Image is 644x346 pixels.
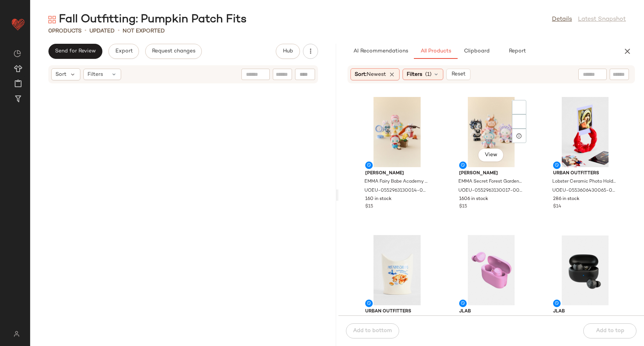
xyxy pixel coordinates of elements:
[359,235,435,305] img: 0553606430067_010_a2
[14,50,21,57] img: svg%3e
[123,27,165,35] p: Not Exported
[407,71,422,78] span: Filters
[459,196,488,203] span: 1606 in stock
[484,152,497,158] span: View
[108,44,139,59] button: Export
[11,17,26,32] img: heart_red.DM2ytmEG.svg
[89,27,115,35] p: updated
[55,71,66,78] span: Sort
[420,48,451,54] span: All Products
[353,48,408,54] span: AI Recommendations
[451,71,466,77] span: Reset
[547,97,623,167] img: 0553606430065_060_a2
[364,178,429,185] span: EMMA Fairy Babe Academy Blind Box ALL at Urban Outfitters
[425,71,432,78] span: (1)
[446,69,470,80] button: Reset
[85,26,86,35] span: •
[365,196,392,203] span: 160 in stock
[88,71,103,78] span: Filters
[453,235,529,305] img: 0556687760126_066_a2
[367,72,386,77] span: Newest
[276,44,300,59] button: Hub
[48,28,52,34] span: 0
[9,331,24,337] img: svg%3e
[478,148,504,162] button: View
[458,188,523,194] span: UOEU-0552963130017-000-000
[48,12,247,27] div: Fall Outfitting: Pumpkin Patch Fits
[48,44,102,59] button: Send for Review
[552,178,616,185] span: Lobster Ceramic Photo Holder - Red ALL at Urban Outfitters
[365,170,429,177] span: [PERSON_NAME]
[365,203,373,210] span: $15
[282,48,293,54] span: Hub
[459,203,467,210] span: $15
[453,97,529,167] img: 0552963130017_000_a2
[115,48,132,54] span: Export
[48,16,56,23] img: svg%3e
[463,48,489,54] span: Clipboard
[508,48,526,54] span: Report
[359,97,435,167] img: 0552963130014_000_a2
[118,26,120,35] span: •
[365,308,429,315] span: Urban Outfitters
[547,235,623,305] img: 0556687760127_001_a2
[355,71,386,78] span: Sort:
[552,188,616,194] span: UOEU-0553606430065-000-060
[152,48,195,54] span: Request changes
[552,15,572,24] a: Details
[553,308,617,315] span: JLab
[553,170,617,177] span: Urban Outfitters
[364,188,429,194] span: UOEU-0552963130014-000-000
[459,170,523,177] span: [PERSON_NAME]
[553,196,579,203] span: 286 in stock
[553,203,561,210] span: $14
[48,27,81,35] div: Products
[459,308,523,315] span: JLab
[458,178,523,185] span: EMMA Secret Forest Garden Dating Series Blind Box ALL at Urban Outfitters
[55,48,96,54] span: Send for Review
[145,44,202,59] button: Request changes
